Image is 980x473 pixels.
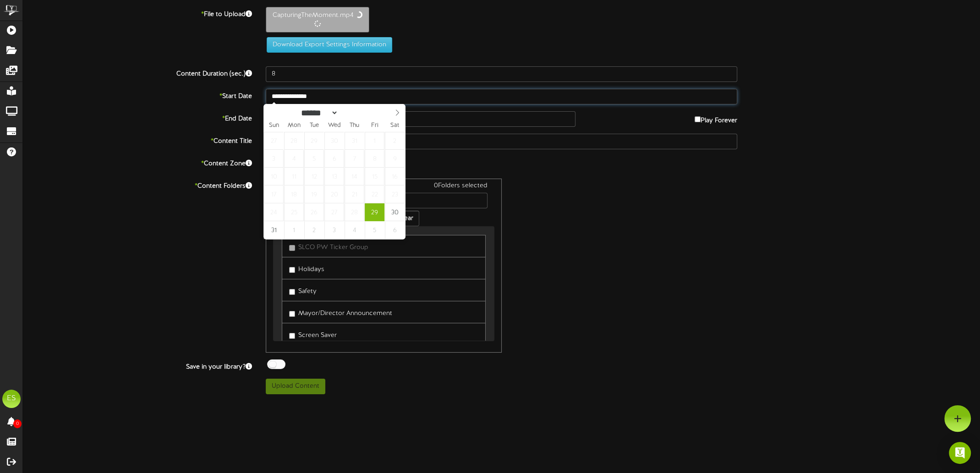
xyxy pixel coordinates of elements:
[365,150,384,168] span: August 8, 2025
[385,123,405,129] span: Sat
[324,185,344,203] span: August 20, 2025
[304,123,324,129] span: Tue
[264,203,284,221] span: August 24, 2025
[284,185,304,203] span: August 18, 2025
[345,150,364,168] span: August 7, 2025
[345,132,364,150] span: July 31, 2025
[324,150,344,168] span: August 6, 2025
[345,221,364,239] span: September 4, 2025
[304,185,324,203] span: August 19, 2025
[16,179,259,191] label: Content Folders
[385,185,405,203] span: August 23, 2025
[324,203,344,221] span: August 27, 2025
[284,168,304,185] span: August 11, 2025
[345,185,364,203] span: August 21, 2025
[695,111,737,125] label: Play Forever
[284,132,304,150] span: July 28, 2025
[267,37,392,53] button: Download Export Settings Information
[324,123,345,129] span: Wed
[289,267,295,273] input: Holidays
[385,168,405,185] span: August 16, 2025
[345,123,365,129] span: Thu
[284,203,304,221] span: August 25, 2025
[338,108,371,118] input: Year
[289,328,337,340] label: Screen Saver
[695,116,701,122] input: Play Forever
[266,134,738,149] input: Title of this Content
[304,168,324,185] span: August 12, 2025
[16,156,259,169] label: Content Zone
[13,419,22,428] span: 0
[16,7,259,19] label: File to Upload
[289,289,295,295] input: Safety
[2,390,21,408] div: ES
[16,134,259,146] label: Content Title
[949,442,971,464] div: Open Intercom Messenger
[304,203,324,221] span: August 26, 2025
[289,245,295,251] input: SLCO PW Ticker Group
[345,168,364,185] span: August 14, 2025
[266,379,325,394] button: Upload Content
[304,150,324,168] span: August 5, 2025
[324,168,344,185] span: August 13, 2025
[298,244,368,251] span: SLCO PW Ticker Group
[16,89,259,101] label: Start Date
[289,262,324,274] label: Holidays
[345,203,364,221] span: August 28, 2025
[385,221,405,239] span: September 6, 2025
[264,185,284,203] span: August 17, 2025
[264,221,284,239] span: August 31, 2025
[304,221,324,239] span: September 2, 2025
[16,66,259,79] label: Content Duration (sec.)
[264,150,284,168] span: August 3, 2025
[264,168,284,185] span: August 10, 2025
[324,221,344,239] span: September 3, 2025
[365,168,384,185] span: August 15, 2025
[16,111,259,124] label: End Date
[385,132,405,150] span: August 2, 2025
[264,132,284,150] span: July 27, 2025
[264,123,284,129] span: Sun
[289,333,295,339] input: Screen Saver
[385,203,405,221] span: August 30, 2025
[324,132,344,150] span: July 30, 2025
[365,221,384,239] span: September 5, 2025
[365,203,384,221] span: August 29, 2025
[365,123,385,129] span: Fri
[365,185,384,203] span: August 22, 2025
[289,306,392,318] label: Mayor/Director Announcement
[262,41,392,48] a: Download Export Settings Information
[304,132,324,150] span: July 29, 2025
[385,150,405,168] span: August 9, 2025
[284,221,304,239] span: September 1, 2025
[16,359,259,372] label: Save in your library?
[289,284,317,296] label: Safety
[289,311,295,317] input: Mayor/Director Announcement
[284,123,304,129] span: Mon
[365,132,384,150] span: August 1, 2025
[284,150,304,168] span: August 4, 2025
